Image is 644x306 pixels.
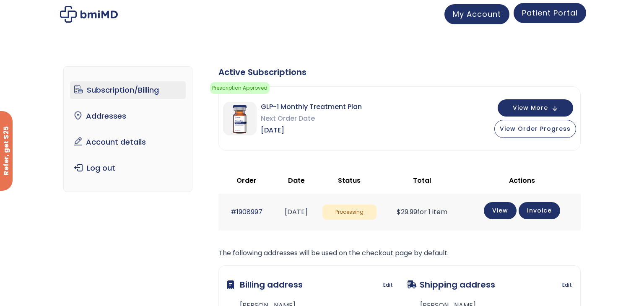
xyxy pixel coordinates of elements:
[261,124,362,136] span: [DATE]
[218,247,581,259] p: The following addresses will be used on the checkout page by default.
[338,176,361,185] span: Status
[381,194,463,230] td: for 1 item
[322,205,377,220] span: Processing
[63,66,193,192] nav: Account pages
[261,113,362,124] span: Next Order Date
[70,107,186,125] a: Addresses
[70,133,186,151] a: Account details
[453,9,501,19] span: My Account
[500,124,571,133] span: View Order Progress
[227,274,303,295] h3: Billing address
[397,207,401,217] span: $
[285,207,308,217] time: [DATE]
[288,176,305,185] span: Date
[231,207,262,217] a: #1908997
[236,176,257,185] span: Order
[70,159,186,177] a: Log out
[261,101,362,113] span: GLP-1 Monthly Treatment Plan
[519,202,560,219] a: Invoice
[522,8,578,18] span: Patient Portal
[218,66,581,78] div: Active Subscriptions
[70,81,186,99] a: Subscription/Billing
[60,6,118,23] img: My account
[509,176,535,185] span: Actions
[444,4,509,24] a: My Account
[210,82,270,94] span: Prescription Approved
[494,120,576,138] button: View Order Progress
[513,105,548,111] span: View More
[383,279,393,291] a: Edit
[397,207,417,217] span: 29.99
[562,279,572,291] a: Edit
[407,274,495,295] h3: Shipping address
[484,202,517,219] a: View
[498,99,573,117] button: View More
[514,3,586,23] a: Patient Portal
[413,176,431,185] span: Total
